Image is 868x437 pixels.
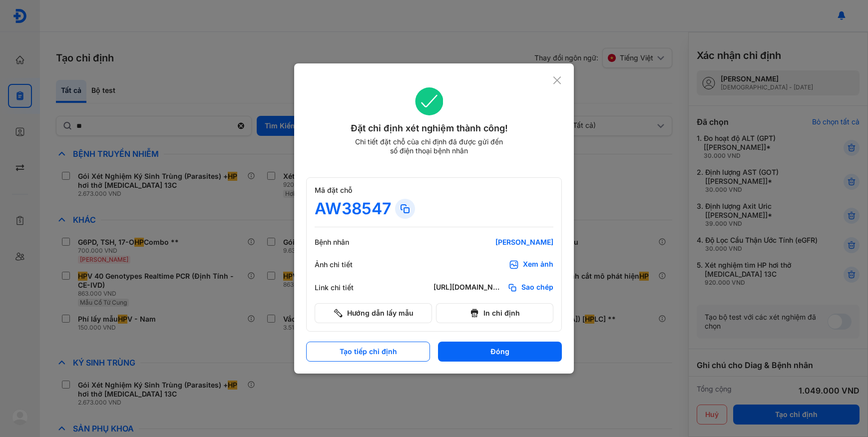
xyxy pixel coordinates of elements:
div: Đặt chỉ định xét nghiệm thành công! [306,121,552,135]
button: Hướng dẫn lấy mẫu [315,303,432,323]
button: In chỉ định [436,303,553,323]
div: [PERSON_NAME] [434,238,553,247]
div: Chi tiết đặt chỗ của chỉ định đã được gửi đến số điện thoại bệnh nhân [351,137,507,155]
div: Ảnh chi tiết [315,260,375,269]
div: Link chi tiết [315,283,375,292]
div: Bệnh nhân [315,238,375,247]
div: Mã đặt chỗ [315,186,553,195]
button: Tạo tiếp chỉ định [306,342,430,362]
div: [URL][DOMAIN_NAME] [434,283,503,293]
button: Đóng [438,342,562,362]
div: AW38547 [315,199,391,219]
div: Xem ảnh [523,260,553,270]
span: Sao chép [521,283,553,293]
